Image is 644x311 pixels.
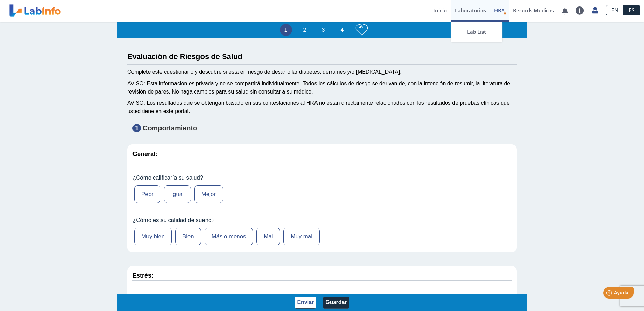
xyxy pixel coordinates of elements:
strong: Estrés: [132,272,153,279]
label: Peor [134,185,160,203]
label: Muy bien [134,228,172,245]
li: 3 [318,24,330,36]
div: AVISO: Los resultados que se obtengan basado en sus contestaciones al HRA no están directamente r... [127,99,517,115]
li: 2 [299,24,311,36]
label: Bien [175,228,201,245]
label: Mejor [194,185,223,203]
label: ¿Cómo calificaría su salud? [132,174,512,181]
h3: Evaluación de Riesgos de Salud [127,52,517,61]
button: Guardar [323,297,349,309]
span: 1 [132,124,141,132]
span: HRA [494,7,505,14]
li: 1 [280,24,292,36]
label: ¿Cómo es su calidad de sueño? [132,217,512,224]
li: 4 [336,24,348,36]
a: EN [606,5,624,15]
a: ES [624,5,640,15]
h3: 4% [356,23,368,31]
a: Lab List [451,22,502,42]
div: AVISO: Esta información es privada y no se compartirá individualmente. Todos los cálculos de ries... [127,80,517,96]
div: Complete este cuestionario y descubre si está en riesgo de desarrollar diabetes, derrames y/o [ME... [127,68,517,76]
strong: General: [132,151,157,157]
label: Más o menos [205,228,253,245]
button: Enviar [295,297,316,309]
label: Muy mal [283,228,319,245]
label: Mal [256,228,280,245]
iframe: Help widget launcher [583,284,636,303]
label: Igual [164,185,191,203]
strong: Comportamiento [143,124,197,132]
